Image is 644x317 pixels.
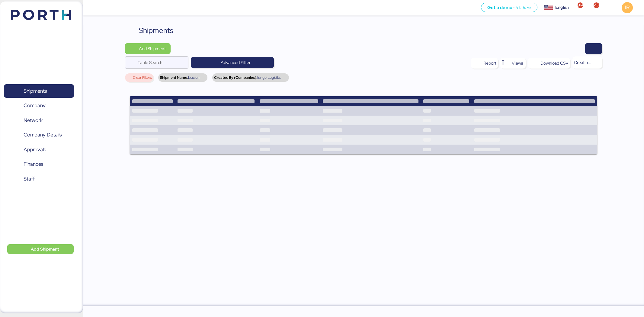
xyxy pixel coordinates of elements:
span: Shipments [24,87,47,95]
span: Add Shipment [139,45,166,52]
div: Report [483,59,496,67]
span: Approvals [24,145,46,154]
div: Download CSV [540,59,569,67]
button: Report [471,58,498,69]
button: Advanced Filter [191,57,274,68]
a: Staff [4,172,74,186]
span: Network [24,116,43,125]
span: Loxson [188,76,200,79]
div: English [555,4,569,11]
button: Add Shipment [7,244,74,254]
a: Approvals [4,143,74,157]
input: Table Search [138,56,185,69]
span: Finances [24,160,43,168]
a: Shipments [4,84,74,98]
span: Advanced Filter [221,59,251,66]
button: Download CSV [528,58,570,69]
a: Company [4,99,74,113]
button: Menu [87,3,97,13]
button: Add Shipment [125,43,171,54]
button: Views [500,58,526,69]
span: Iungo Logistics [257,76,281,79]
span: Clear Filters [133,76,152,79]
span: Add Shipment [31,245,59,253]
a: Finances [4,157,74,171]
a: Network [4,114,74,127]
div: Shipments [139,25,173,36]
span: Views [512,59,523,67]
span: Created By (Companies): [214,76,257,79]
span: Staff [24,175,35,183]
span: Company Details [24,130,62,139]
a: Company Details [4,128,74,142]
span: Company [24,101,46,110]
span: IR [625,4,630,11]
span: Shipment Name: [160,76,188,79]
